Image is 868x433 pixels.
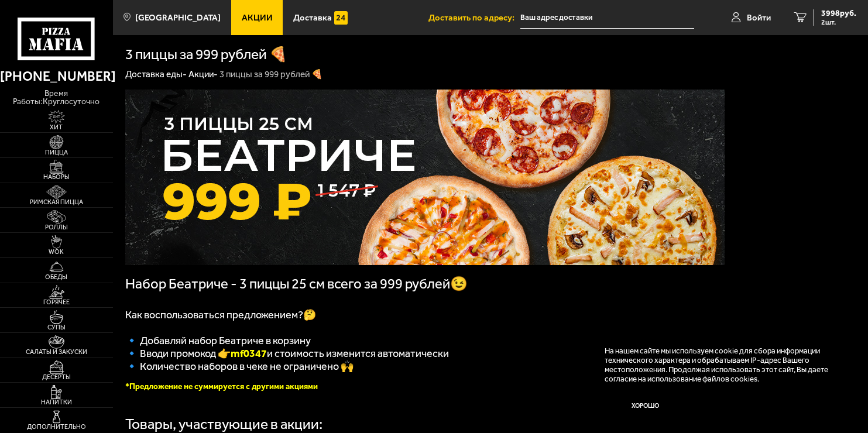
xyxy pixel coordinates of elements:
span: 3998 руб. [821,9,856,18]
span: Акции [242,13,273,22]
span: 🔹 Количество наборов в чеке не ограничено 🙌 [125,360,354,373]
div: 3 пиццы за 999 рублей 🍕 [219,68,323,80]
span: Доставить по адресу: [428,13,520,22]
span: [GEOGRAPHIC_DATA] [135,13,221,22]
h1: 3 пиццы за 999 рублей 🍕 [125,47,287,62]
font: *Предложение не суммируется с другими акциями [125,382,318,391]
span: Набор Беатриче - 3 пиццы 25 см всего за 999 рублей😉 [125,276,468,292]
span: 🔹 Добавляй набор Беатриче в корзину [125,334,311,347]
span: Доставка [293,13,332,22]
div: Товары, участвующие в акции: [125,417,323,432]
a: Акции- [188,69,218,80]
a: Доставка еды- [125,69,187,80]
span: 2 шт. [821,19,856,26]
span: Войти [747,13,771,22]
img: 15daf4d41897b9f0e9f617042186c801.svg [334,11,348,25]
span: Как воспользоваться предложением?🤔 [125,308,316,321]
b: mf0347 [231,347,267,360]
img: 1024x1024 [125,90,725,265]
p: На нашем сайте мы используем cookie для сбора информации технического характера и обрабатываем IP... [605,346,840,384]
button: Хорошо [605,393,686,420]
input: Ваш адрес доставки [520,7,694,29]
span: 🔹 Вводи промокод 👉 и стоимость изменится автоматически [125,347,449,360]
